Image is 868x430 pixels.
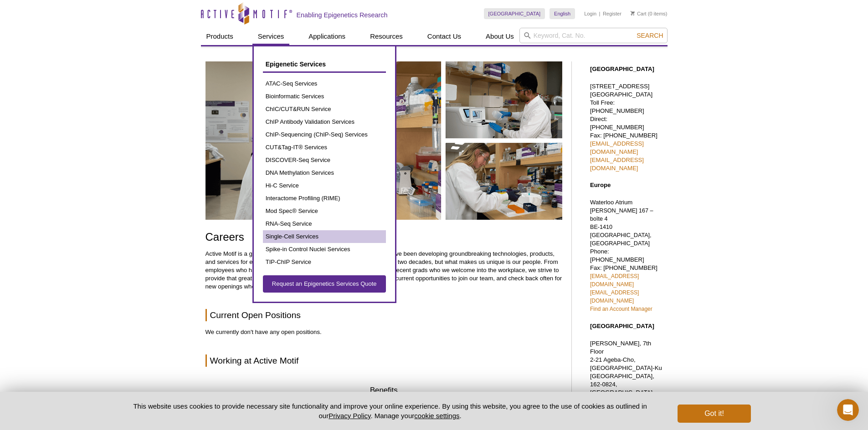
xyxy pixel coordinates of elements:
a: Resources [365,28,408,45]
p: Active Motif is a global company built by scientists, for scientists. We have been developing gro... [205,250,562,291]
h2: Working at Active Motif [205,354,562,367]
p: Waterloo Atrium Phone: [PHONE_NUMBER] Fax: [PHONE_NUMBER] [590,198,663,313]
a: TIP-ChIP Service [263,256,386,268]
h2: Current Open Positions [205,309,562,321]
strong: Europe [590,182,611,188]
a: Mod Spec® Service [263,205,386,218]
button: cookie settings [414,412,459,420]
a: Applications [303,28,351,45]
a: Bioinformatic Services [263,90,386,103]
p: [STREET_ADDRESS] [GEOGRAPHIC_DATA] Toll Free: [PHONE_NUMBER] Direct: [PHONE_NUMBER] Fax: [PHONE_N... [590,82,663,172]
a: Spike-in Control Nuclei Services [263,243,386,256]
span: Epigenetic Services [266,61,326,68]
a: [EMAIL_ADDRESS][DOMAIN_NAME] [590,140,644,155]
a: ChIC/CUT&RUN Service [263,103,386,116]
img: Careers at Active Motif [205,61,562,220]
h2: Enabling Epigenetics Research [297,11,388,19]
a: Privacy Policy [329,412,370,420]
a: ChIP Antibody Validation Services [263,116,386,128]
h1: Careers [205,231,562,244]
a: Interactome Profiling (RIME) [263,192,386,205]
a: RNA-Seq Service [263,218,386,230]
li: | [599,8,601,19]
a: Single-Cell Services [263,230,386,243]
h3: Benefits [205,385,562,396]
button: Search [634,31,666,40]
a: Request an Epigenetics Services Quote [263,275,386,293]
a: [EMAIL_ADDRESS][DOMAIN_NAME] [590,289,639,304]
p: This website uses cookies to provide necessary site functionality and improve your online experie... [118,401,663,420]
img: Your Cart [631,11,635,15]
a: About Us [480,28,519,45]
button: Got it! [678,405,750,423]
iframe: Intercom live chat [837,399,859,421]
a: [EMAIL_ADDRESS][DOMAIN_NAME] [590,273,639,288]
a: Find an Account Manager [590,306,652,312]
a: DNA Methylation Services [263,167,386,179]
a: English [550,8,575,19]
a: CUT&Tag-IT® Services [263,141,386,154]
a: DISCOVER-Seq Service [263,154,386,167]
a: Login [584,10,596,17]
a: [EMAIL_ADDRESS][DOMAIN_NAME] [590,157,644,172]
strong: [GEOGRAPHIC_DATA] [590,323,654,329]
a: Services [252,28,290,45]
a: Cart [631,10,647,17]
li: (0 items) [631,8,668,19]
a: Register [603,10,621,17]
a: Epigenetic Services [263,56,386,73]
span: [PERSON_NAME] 167 – boîte 4 BE-1410 [GEOGRAPHIC_DATA], [GEOGRAPHIC_DATA] [590,207,653,247]
a: [GEOGRAPHIC_DATA] [484,8,545,19]
input: Keyword, Cat. No. [519,28,668,43]
a: Hi-C Service [263,179,386,192]
a: ATAC-Seq Services [263,77,386,90]
a: ChIP-Sequencing (ChIP-Seq) Services [263,128,386,141]
span: Search [637,32,663,39]
p: We currently don't have any open positions. [205,328,562,336]
a: Products [201,28,239,45]
strong: [GEOGRAPHIC_DATA] [590,66,654,72]
a: Contact Us [422,28,467,45]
